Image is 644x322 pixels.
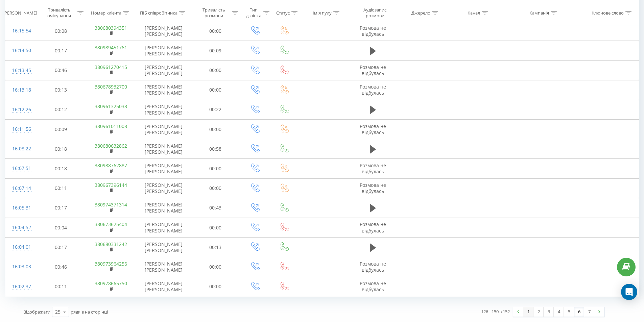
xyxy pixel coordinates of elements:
[136,277,191,296] td: [PERSON_NAME] [PERSON_NAME]
[136,238,191,257] td: [PERSON_NAME] [PERSON_NAME]
[136,80,191,100] td: [PERSON_NAME] [PERSON_NAME]
[95,261,127,267] a: 380973964256
[12,123,30,136] div: 16:11:56
[313,10,332,16] div: Ім'я пулу
[37,120,86,139] td: 00:09
[95,221,127,227] a: 380673625404
[136,120,191,139] td: [PERSON_NAME] [PERSON_NAME]
[136,41,191,60] td: [PERSON_NAME] [PERSON_NAME]
[12,260,30,273] div: 16:03:03
[481,308,510,315] div: 126 - 150 з 152
[37,100,86,119] td: 00:12
[355,7,395,19] div: Аудіозапис розмови
[191,277,240,296] td: 00:00
[360,221,386,233] span: Розмова не відбулась
[37,277,86,296] td: 00:11
[37,139,86,159] td: 00:18
[544,307,554,317] a: 3
[468,10,480,16] div: Канал
[191,139,240,159] td: 00:58
[136,60,191,80] td: [PERSON_NAME] [PERSON_NAME]
[3,10,37,16] div: [PERSON_NAME]
[95,25,127,31] a: 380680394351
[136,218,191,238] td: [PERSON_NAME] [PERSON_NAME]
[529,10,549,16] div: Кампанія
[191,257,240,277] td: 00:00
[136,159,191,178] td: [PERSON_NAME] [PERSON_NAME]
[12,103,30,116] div: 16:12:26
[554,307,564,317] a: 4
[191,21,240,41] td: 00:00
[43,7,76,19] div: Тривалість очікування
[37,159,86,178] td: 00:18
[360,25,386,37] span: Розмова не відбулась
[191,159,240,178] td: 00:00
[95,103,127,109] a: 380961325038
[37,198,86,218] td: 00:17
[37,257,86,277] td: 00:46
[12,182,30,195] div: 16:07:14
[191,178,240,198] td: 00:00
[246,7,262,19] div: Тип дзвінка
[191,238,240,257] td: 00:13
[12,280,30,293] div: 16:02:37
[37,238,86,257] td: 00:17
[95,280,127,287] a: 380978665750
[136,198,191,218] td: [PERSON_NAME] [PERSON_NAME]
[621,284,637,300] div: Open Intercom Messenger
[574,307,584,317] a: 6
[136,139,191,159] td: [PERSON_NAME] [PERSON_NAME]
[191,100,240,119] td: 00:22
[12,24,30,38] div: 16:15:54
[95,44,127,51] a: 380989451761
[140,10,177,16] div: ПІБ співробітника
[37,178,86,198] td: 00:11
[12,44,30,57] div: 16:14:50
[12,162,30,175] div: 16:07:51
[12,221,30,234] div: 16:04:52
[71,309,108,315] span: рядків на сторінці
[95,143,127,149] a: 380680632862
[37,218,86,238] td: 00:04
[360,83,386,96] span: Розмова не відбулась
[95,182,127,188] a: 380967396144
[95,162,127,169] a: 380988762887
[12,83,30,97] div: 16:13:18
[95,83,127,90] a: 380678932700
[360,261,386,273] span: Розмова не відбулась
[23,309,50,315] span: Відображати
[136,100,191,119] td: [PERSON_NAME] [PERSON_NAME]
[12,241,30,254] div: 16:04:01
[136,257,191,277] td: [PERSON_NAME] [PERSON_NAME]
[592,10,624,16] div: Ключове слово
[191,218,240,238] td: 00:00
[37,80,86,100] td: 00:13
[95,123,127,129] a: 380961011008
[584,307,594,317] a: 7
[191,41,240,60] td: 00:09
[55,308,61,315] div: 25
[191,198,240,218] td: 00:43
[411,10,430,16] div: Джерело
[564,307,574,317] a: 5
[360,182,386,194] span: Розмова не відбулась
[95,201,127,208] a: 380974371314
[360,123,386,135] span: Розмова не відбулась
[12,64,30,77] div: 16:13:45
[37,60,86,80] td: 00:46
[191,120,240,139] td: 00:00
[533,307,544,317] a: 2
[136,178,191,198] td: [PERSON_NAME] [PERSON_NAME]
[136,21,191,41] td: [PERSON_NAME] [PERSON_NAME]
[197,7,231,19] div: Тривалість розмови
[360,280,386,293] span: Розмова не відбулась
[95,64,127,70] a: 380961270415
[523,307,533,317] a: 1
[191,80,240,100] td: 00:00
[276,10,290,16] div: Статус
[91,10,121,16] div: Номер клієнта
[12,201,30,215] div: 16:05:31
[191,60,240,80] td: 00:00
[12,142,30,155] div: 16:08:22
[37,41,86,60] td: 00:17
